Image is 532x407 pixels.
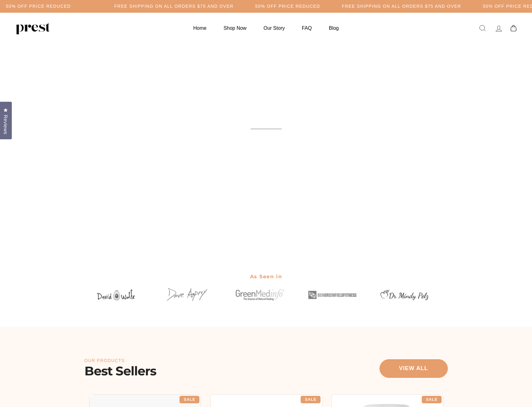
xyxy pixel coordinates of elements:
[84,358,156,363] p: Our Products
[294,22,320,34] a: FAQ
[301,396,321,403] div: Sale
[256,22,293,34] a: Our Story
[216,22,254,34] a: Shop Now
[185,22,346,34] ul: Primary
[114,4,234,9] h5: Free Shipping on all orders $75 and over
[422,396,442,403] div: Sale
[342,4,461,9] h5: Free Shipping on all orders $75 and over
[255,4,320,9] h5: 50% OFF PRICE REDUCED
[321,22,347,34] a: Blog
[2,115,10,134] span: Reviews
[84,269,448,284] h2: As Seen in
[380,359,448,378] a: View all
[6,4,71,9] h5: 50% OFF PRICE REDUCED
[185,22,214,34] a: Home
[84,363,156,379] h2: Best Sellers
[180,396,199,403] div: Sale
[16,22,50,34] img: PREST ORGANICS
